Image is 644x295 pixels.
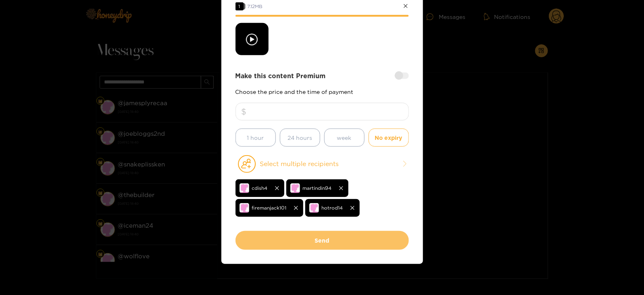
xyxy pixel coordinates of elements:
button: week [324,129,365,147]
span: week [337,133,352,142]
button: 24 hours [280,129,320,147]
button: 1 hour [236,129,276,147]
button: Select multiple recipients [236,155,409,173]
span: 1 [236,2,244,10]
span: hotrod14 [322,203,343,212]
button: No expiry [369,129,409,147]
span: 24 hours [288,133,312,142]
img: no-avatar.png [309,203,319,213]
span: 7.12 MB [248,4,263,9]
img: no-avatar.png [240,203,249,213]
span: martindin94 [303,183,332,193]
span: 1 hour [247,133,264,142]
span: cdish4 [252,183,268,193]
img: no-avatar.png [290,183,300,193]
span: firemanjack101 [252,203,287,212]
button: Send [236,231,409,250]
strong: Make this content Premium [236,71,326,81]
p: Choose the price and the time of payment [236,89,409,95]
img: no-avatar.png [240,183,249,193]
span: No expiry [375,133,402,142]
